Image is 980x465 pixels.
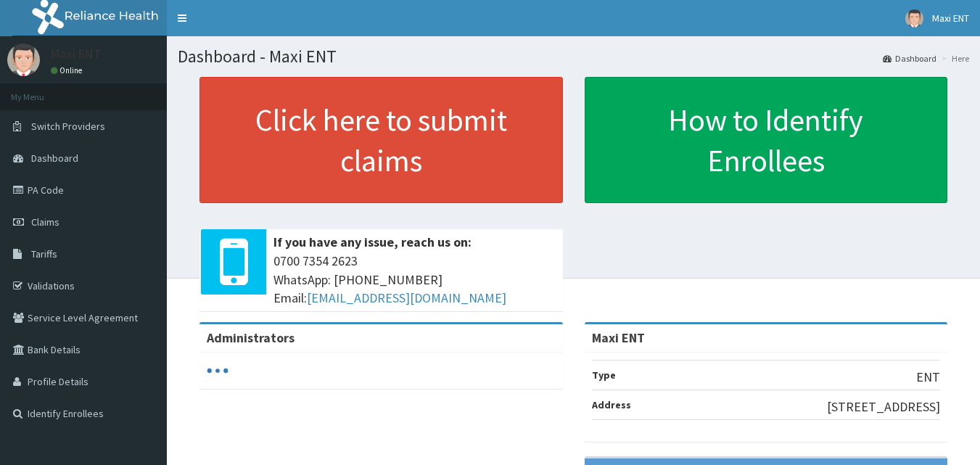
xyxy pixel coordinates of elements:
[199,77,563,203] a: Click here to submit claims
[51,47,102,60] p: Maxi ENT
[178,47,969,66] h1: Dashboard - Maxi ENT
[585,77,948,203] a: How to Identify Enrollees
[51,65,86,75] a: Online
[883,52,936,65] a: Dashboard
[207,329,295,346] b: Administrators
[7,44,40,76] img: User Image
[207,360,228,382] svg: audio-loading
[592,329,645,346] strong: Maxi ENT
[827,398,940,416] p: [STREET_ADDRESS]
[307,289,506,306] a: [EMAIL_ADDRESS][DOMAIN_NAME]
[916,368,940,387] p: ENT
[31,215,59,229] span: Claims
[932,12,969,25] span: Maxi ENT
[938,52,969,65] li: Here
[905,9,923,28] img: User Image
[31,247,57,260] span: Tariffs
[273,234,472,250] b: If you have any issue, reach us on:
[592,369,616,382] b: Type
[592,398,631,411] b: Address
[31,120,105,133] span: Switch Providers
[31,152,78,165] span: Dashboard
[273,252,556,308] span: 0700 7354 2623 WhatsApp: [PHONE_NUMBER] Email:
